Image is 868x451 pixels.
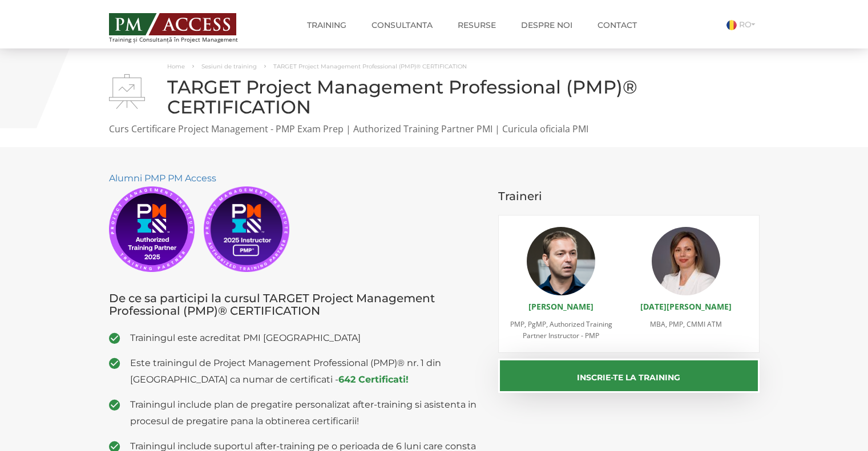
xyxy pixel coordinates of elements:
a: [PERSON_NAME] [528,301,594,312]
img: TARGET Project Management Professional (PMP)® CERTIFICATION [109,74,145,109]
span: Training și Consultanță în Project Management [109,36,259,43]
h3: De ce sa participi la cursul TARGET Project Management Professional (PMP)® CERTIFICATION [109,292,482,317]
h3: Traineri [498,190,760,202]
button: Inscrie-te la training [498,359,760,393]
a: Training [298,14,355,36]
a: Resurse [449,14,504,36]
img: PM ACCESS - Echipa traineri si consultanti certificati PMP: Narciss Popescu, Mihai Olaru, Monica ... [109,13,236,35]
a: 642 Certificati! [338,374,409,385]
a: Despre noi [512,14,581,36]
a: RO [726,19,760,30]
a: Consultanta [363,14,441,36]
a: Contact [589,14,645,36]
p: Curs Certificare Project Management - PMP Exam Prep | Authorized Training Partner PMI | Curicula ... [109,123,760,136]
span: Este trainingul de Project Management Professional (PMP)® nr. 1 din [GEOGRAPHIC_DATA] ca numar de... [130,355,482,388]
span: Trainingul este acreditat PMI [GEOGRAPHIC_DATA] [130,330,482,346]
span: PMP, PgMP, Authorized Training Partner Instructor - PMP [510,319,612,340]
span: Trainingul include plan de pregatire personalizat after-training si asistenta in procesul de preg... [130,396,482,429]
a: Sesiuni de training [201,63,257,70]
a: Home [167,63,185,70]
span: TARGET Project Management Professional (PMP)® CERTIFICATION [273,63,467,70]
a: Training și Consultanță în Project Management [109,10,259,43]
h1: TARGET Project Management Professional (PMP)® CERTIFICATION [109,77,760,117]
span: MBA, PMP, CMMI ATM [650,319,722,329]
img: Romana [726,20,737,30]
a: Alumni PMP PM Access [109,173,216,184]
a: [DATE][PERSON_NAME] [640,301,732,312]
